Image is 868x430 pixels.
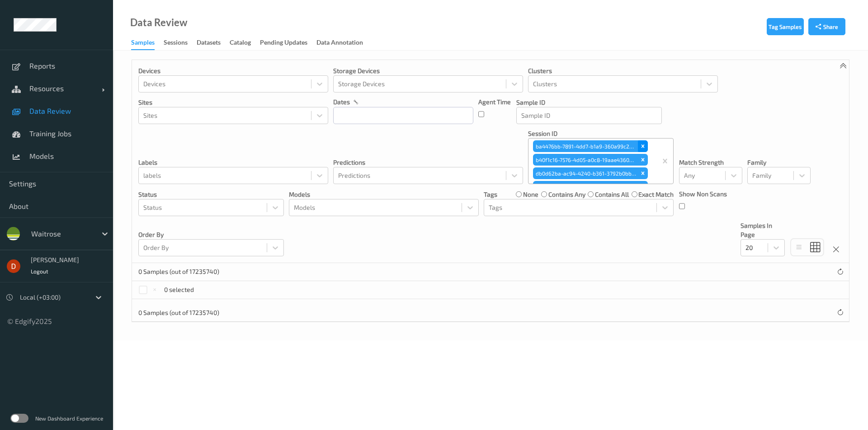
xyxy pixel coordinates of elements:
div: ba4476bb-7891-4dd7-b1a9-360a99c2dd4a [533,140,638,152]
p: labels [138,158,328,167]
p: Models [289,190,479,199]
div: Data Annotation [316,38,363,49]
div: Remove e542094e-481f-4e34-b357-f40b55b9de3d [638,181,648,193]
label: contains any [548,190,585,199]
p: Storage Devices [333,66,523,75]
a: Data Annotation [316,37,372,49]
label: none [523,190,538,199]
p: 0 Samples (out of 17235740) [138,267,219,276]
div: db0d62ba-ac94-4240-b361-3792b0bbcb70 [533,167,638,179]
a: Samples [131,37,164,50]
p: Tags [484,190,497,199]
p: Sample ID [516,98,662,107]
label: exact match [638,190,674,199]
p: 0 Samples (out of 17235740) [138,308,219,317]
p: Agent Time [478,97,511,106]
div: Pending Updates [260,38,307,49]
label: contains all [595,190,629,199]
p: Samples In Page [741,221,785,239]
p: Family [747,158,811,167]
p: Devices [138,66,328,75]
p: 0 selected [164,285,194,294]
button: Share [808,18,845,35]
a: Datasets [197,37,230,49]
p: Sites [138,98,328,107]
div: Datasets [197,38,221,49]
a: Catalog [230,37,260,49]
p: Clusters [528,66,718,75]
a: Sessions [164,37,197,49]
div: Remove b40f1c16-7576-4d05-a0c8-19aae4360083 [638,154,648,166]
p: dates [333,97,350,106]
div: Remove db0d62ba-ac94-4240-b361-3792b0bbcb70 [638,167,648,179]
div: Samples [131,38,155,50]
div: b40f1c16-7576-4d05-a0c8-19aae4360083 [533,154,638,166]
div: Remove ba4476bb-7891-4dd7-b1a9-360a99c2dd4a [638,140,648,152]
div: Data Review [130,18,187,27]
div: e542094e-481f-4e34-b357-f40b55b9de3d [533,181,638,193]
p: Status [138,190,284,199]
a: Pending Updates [260,37,316,49]
button: Tag Samples [767,18,804,35]
p: Predictions [333,158,523,167]
div: Sessions [164,38,188,49]
p: Session ID [528,129,674,138]
p: Show Non Scans [679,190,727,199]
div: Catalog [230,38,251,49]
p: Match Strength [679,158,742,167]
p: Order By [138,230,284,239]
